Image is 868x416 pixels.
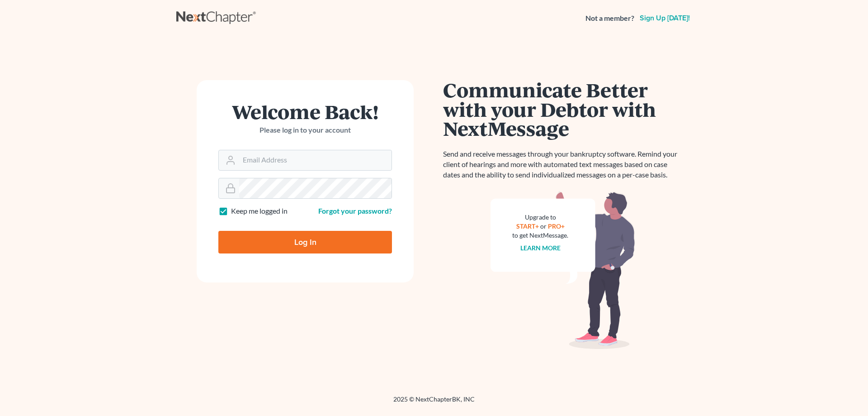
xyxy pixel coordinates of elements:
[218,102,392,121] h1: Welcome Back!
[218,125,392,135] p: Please log in to your account
[638,14,692,22] a: Sign up [DATE]!
[516,222,539,230] a: START+
[318,206,392,215] a: Forgot your password?
[520,244,561,252] a: Learn more
[176,395,692,411] div: 2025 © NextChapterBK, INC
[231,206,288,216] label: Keep me logged in
[443,80,683,138] h1: Communicate Better with your Debtor with NextMessage
[218,231,392,253] input: Log In
[443,149,683,180] p: Send and receive messages through your bankruptcy software. Remind your client of hearings and mo...
[585,13,634,24] strong: Not a member?
[548,222,565,230] a: PRO+
[540,222,547,230] span: or
[491,191,635,349] img: nextmessage_bg-59042aed3d76b12b5cd301f8e5b87938c9018125f34e5fa2b7a6b67550977c72.svg
[512,213,568,222] div: Upgrade to
[239,150,392,170] input: Email Address
[512,231,568,240] div: to get NextMessage.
